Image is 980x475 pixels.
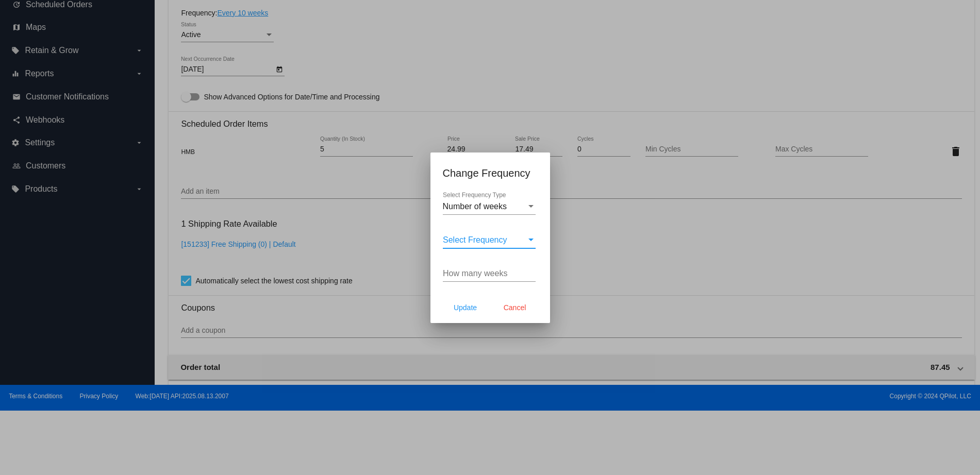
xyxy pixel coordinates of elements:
[443,202,507,211] span: Number of weeks
[492,298,538,317] button: Cancel
[504,303,526,312] span: Cancel
[443,165,538,181] h1: Change Frequency
[443,269,536,278] input: How many weeks
[443,235,507,244] span: Select Frequency
[443,298,488,317] button: Update
[454,303,477,312] span: Update
[443,235,536,245] mat-select: Select Frequency
[443,202,536,211] mat-select: Select Frequency Type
